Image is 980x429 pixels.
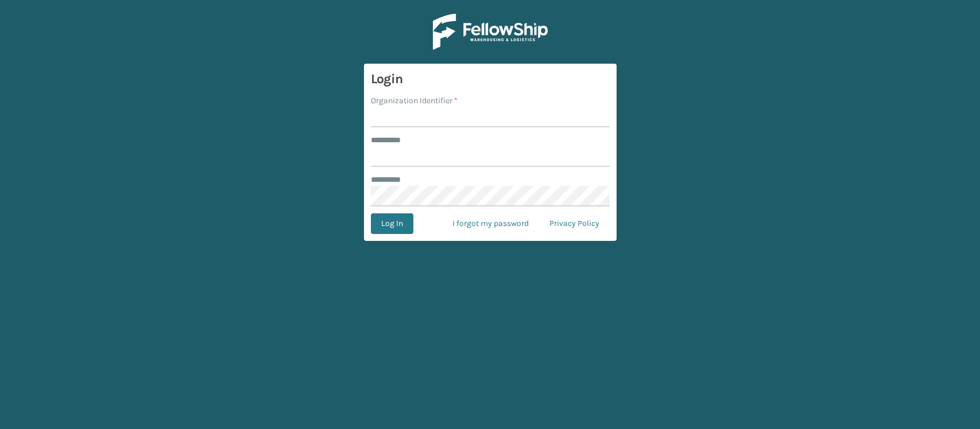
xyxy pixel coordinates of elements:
[371,213,413,234] button: Log In
[433,14,548,50] img: Logo
[371,95,458,107] label: Organization Identifier
[442,213,539,234] a: I forgot my password
[371,71,610,88] h3: Login
[539,213,610,234] a: Privacy Policy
